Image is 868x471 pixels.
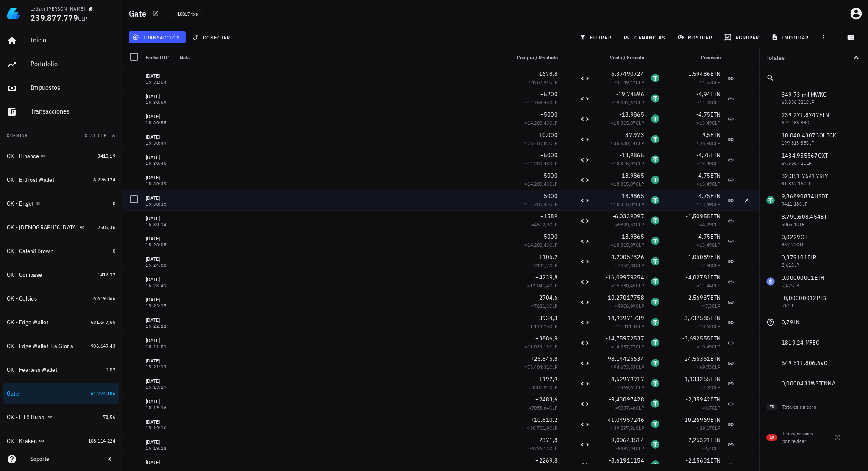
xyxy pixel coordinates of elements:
[3,125,119,146] button: CuentasTotal CLP
[674,31,718,43] button: mostrar
[7,438,37,445] div: OK - Kraken
[129,7,150,20] h1: Gate
[710,253,721,261] span: ETN
[609,436,644,444] span: -9,00643614
[146,153,173,162] div: [DATE]
[620,31,670,43] button: ganancias
[710,192,721,200] span: ETN
[712,160,721,167] span: CLP
[766,55,851,61] div: Totales
[3,383,119,404] a: Gate 64.774.186
[3,170,119,190] a: OK - Bitfrost Wallet 6.276.124
[7,366,57,373] div: OK - Fearless Wallet
[702,262,712,268] span: 2,98
[91,343,115,349] span: 906.649,43
[524,201,558,207] span: ≈
[531,404,549,411] span: 7053,64
[93,295,115,301] span: 6.619.866
[686,294,710,301] span: -2,56937
[606,416,644,424] span: -41,04957246
[3,431,119,451] a: OK - Kraken 108.114.224
[535,314,558,322] span: +3934,3
[540,172,558,179] span: +5000
[524,99,558,106] span: ≈
[712,242,721,248] span: CLP
[606,294,644,301] span: -10,27017758
[617,323,636,329] span: 14.411,4
[565,135,573,143] div: ETN-icon
[146,133,173,141] div: [DATE]
[91,319,115,325] span: 681.647,65
[712,120,721,126] span: CLP
[565,94,573,103] div: ETN-icon
[527,201,549,207] span: 14.200,43
[697,242,721,248] span: ≈
[535,70,558,78] span: +1678,8
[535,436,558,444] span: +2371,8
[700,160,712,167] span: 13,49
[651,237,659,245] div: USDT-icon
[625,34,665,41] span: ganancias
[614,343,636,350] span: 14.237,77
[531,416,558,424] span: +10.810,2
[527,160,549,167] span: 14.200,43
[712,140,721,146] span: CLP
[710,233,721,240] span: ETN
[705,445,712,451] span: 6,4
[535,334,558,342] span: +3886,9
[180,54,190,61] span: Nota
[682,355,710,362] span: -24,55351
[618,303,636,309] span: 9906,99
[636,120,644,126] span: CLP
[686,70,710,78] span: -1,59486
[697,181,721,187] span: ≈
[611,140,644,146] span: ≈
[540,192,558,200] span: +5000
[710,151,721,159] span: ETN
[705,404,712,411] span: 6,7
[700,99,712,106] span: 14,03
[651,114,659,123] div: USDT-icon
[146,173,173,182] div: [DATE]
[3,217,119,237] a: OK - [DEMOGRAPHIC_DATA] 2585,36
[540,90,558,98] span: +5200
[103,414,115,420] span: 78,56
[636,181,644,187] span: CLP
[3,407,119,427] a: OK - HTX Huobi 78,56
[7,414,46,421] div: OK - HTX Huobi
[611,242,644,248] span: ≈
[636,201,644,207] span: CLP
[613,212,645,220] span: -6,0339097
[696,151,710,159] span: -4,75
[700,282,712,289] span: 11,44
[3,360,119,380] a: OK - Fearless Wallet 0,02
[618,262,636,268] span: 4052,03
[106,366,115,373] span: 0,02
[636,160,644,167] span: CLP
[565,114,573,123] div: ETN-icon
[527,343,549,350] span: 11.039,13
[700,201,712,207] span: 13,49
[609,253,644,261] span: -4,20057326
[146,182,173,186] div: 15:30:39
[620,151,644,159] span: -18,9865
[712,181,721,187] span: CLP
[113,200,115,206] span: 0
[614,201,636,207] span: 18.315,07
[710,172,721,179] span: ETN
[606,314,644,322] span: -14,93971739
[651,74,659,82] div: USDT-icon
[700,131,710,139] span: -9,5
[507,47,561,68] div: Compra / Recibido
[7,271,42,279] div: OK - Coinbase
[697,120,721,126] span: ≈
[535,294,558,301] span: +2704,6
[3,146,119,166] a: OK - Binance 3410,19
[699,221,721,228] span: ≈
[146,54,169,61] span: Fecha UTC
[618,445,636,451] span: 8687,94
[146,141,173,145] div: 15:30:49
[614,120,636,126] span: 18.315,07
[636,242,644,248] span: CLP
[93,176,115,183] span: 6.276.124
